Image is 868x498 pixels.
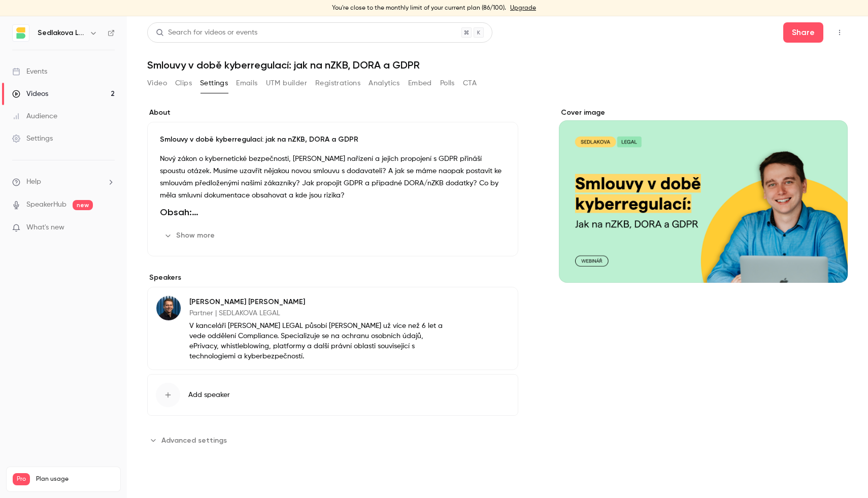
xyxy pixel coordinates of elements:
img: Jiří Hradský [156,296,181,320]
h6: Sedlakova Legal [38,28,85,38]
button: Clips [175,75,192,91]
p: Partner | SEDLAKOVA LEGAL [189,308,452,318]
button: Share [783,22,823,43]
div: Audience [12,111,57,121]
span: Pro [13,473,30,485]
h1: Smlouvy v době kyberregulací: jak na nZKB, DORA a GDPR [147,59,848,71]
button: Video [147,75,167,91]
a: Upgrade [510,4,536,12]
span: Plan usage [36,475,114,483]
span: What's new [26,222,64,233]
div: Search for videos or events [156,27,257,38]
strong: Obsah: [160,207,198,218]
button: Settings [200,75,228,91]
label: About [147,108,518,118]
button: Show more [160,227,221,244]
span: Add speaker [188,390,230,400]
button: Add speaker [147,374,518,416]
button: Top Bar Actions [831,24,848,41]
iframe: Noticeable Trigger [103,223,115,233]
li: help-dropdown-opener [12,177,115,187]
p: Smlouvy v době kyberregulací: jak na nZKB, DORA a GDPR [160,135,506,145]
div: Settings [12,134,53,144]
p: [PERSON_NAME] [PERSON_NAME] [189,297,452,307]
button: CTA [463,75,477,91]
a: SpeakerHub [26,200,66,210]
p: V kanceláři [PERSON_NAME] LEGAL působí [PERSON_NAME] už více než 6 let a vede oddělení Compliance... [189,321,452,361]
button: UTM builder [266,75,307,91]
p: Nový zákon o kybernetické bezpečnosti, [PERSON_NAME] nařízení a jejich propojení s GDPR přináší s... [160,153,506,202]
section: Cover image [559,108,848,283]
span: new [73,200,93,210]
section: Advanced settings [147,432,518,448]
button: Registrations [315,75,360,91]
label: Speakers [147,273,518,283]
button: Advanced settings [147,432,233,448]
label: Cover image [559,108,848,118]
span: Advanced settings [161,435,227,446]
button: Polls [440,75,455,91]
button: Embed [408,75,432,91]
div: Jiří Hradský[PERSON_NAME] [PERSON_NAME]Partner | SEDLAKOVA LEGALV kanceláři [PERSON_NAME] LEGAL p... [147,287,518,370]
div: Videos [12,89,48,99]
button: Emails [236,75,257,91]
button: Analytics [369,75,400,91]
img: Sedlakova Legal [13,25,29,41]
div: Events [12,67,47,77]
span: Help [26,177,41,187]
